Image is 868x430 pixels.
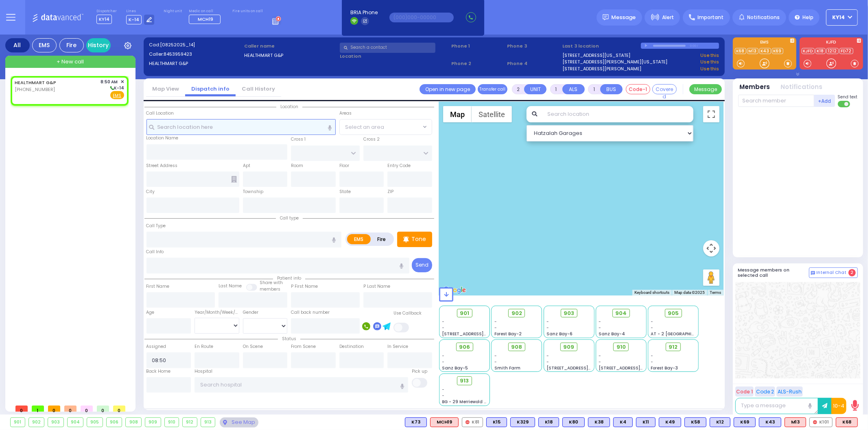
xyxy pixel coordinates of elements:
[735,48,746,54] a: K68
[244,43,337,50] label: Caller name
[164,9,182,14] label: Night unit
[101,79,118,85] span: 8:50 AM
[703,240,719,256] button: Map camera controls
[651,353,654,359] span: -
[735,387,754,397] button: Code 1
[848,269,856,276] span: 2
[340,53,448,60] label: Location
[613,417,633,427] div: K4
[494,325,497,331] span: -
[636,417,656,427] div: BLS
[29,418,44,427] div: 902
[759,417,781,427] div: BLS
[547,365,623,371] span: [STREET_ADDRESS][PERSON_NAME]
[220,417,258,428] div: See map
[442,325,445,331] span: -
[442,331,519,337] span: [STREET_ADDRESS][PERSON_NAME]
[442,393,445,399] span: -
[831,398,846,414] button: 10-4
[507,60,560,67] span: Phone 4
[291,283,318,290] label: P First Name
[759,48,771,54] a: K43
[564,309,574,317] span: 903
[826,48,839,54] a: 1212
[276,215,303,221] span: Call type
[651,325,654,331] span: -
[684,417,706,427] div: BLS
[836,417,858,427] div: ALS
[387,343,408,350] label: In Service
[460,309,469,317] span: 901
[599,365,676,371] span: [STREET_ADDRESS][PERSON_NAME]
[562,84,585,94] button: ALS
[87,418,103,427] div: 905
[11,418,25,427] div: 901
[538,417,559,427] div: K18
[243,343,263,350] label: On Scene
[420,84,476,94] a: Open in new page
[703,106,719,122] button: Toggle fullscreen view
[524,84,547,94] button: UNIT
[755,387,775,397] button: Code 2
[183,418,197,427] div: 912
[165,418,179,427] div: 910
[811,271,815,275] img: comment-alt.png
[816,48,826,54] a: K18
[689,84,722,94] button: Message
[507,43,560,50] span: Phone 3
[833,14,845,21] span: KY14
[411,235,426,243] p: Tone
[747,48,759,54] a: M13
[494,359,497,365] span: -
[291,163,303,169] label: Room
[260,280,283,286] small: Share with
[651,359,654,365] span: -
[15,406,28,412] span: 0
[738,95,814,107] input: Search member
[651,319,654,325] span: -
[697,14,724,21] span: Important
[146,223,166,229] label: Call Type
[700,65,719,72] a: Use this
[734,417,756,427] div: BLS
[740,83,770,92] button: Members
[838,94,858,100] span: Send text
[412,368,427,375] label: Pick up
[387,163,411,169] label: Entry Code
[126,15,142,24] span: K-14
[15,86,55,93] span: [PHONE_NUMBER]
[563,43,641,50] label: Last 3 location
[146,368,171,375] label: Back Home
[538,417,559,427] div: BLS
[652,84,677,94] button: Covered
[478,84,507,94] button: Transfer call
[86,38,111,52] a: History
[494,331,522,337] span: Forest Bay-2
[700,59,719,65] a: Use this
[195,377,408,393] input: Search hospital
[350,9,378,16] span: BRIA Phone
[564,343,575,351] span: 909
[547,325,549,331] span: -
[442,387,445,393] span: -
[668,309,679,317] span: 905
[599,359,601,365] span: -
[347,234,371,244] label: EMS
[443,106,472,122] button: Show street map
[164,51,192,57] span: 8453959423
[340,43,435,53] input: Search a contact
[291,309,330,316] label: Call back number
[669,343,678,351] span: 912
[149,41,242,48] label: Cad:
[814,95,835,107] button: +Add
[244,52,337,59] label: HEALTHMART G&P
[738,267,809,278] h5: Message members on selected call
[809,267,858,278] button: Internal Chat 2
[96,9,117,14] label: Dispatcher
[232,9,263,14] label: Fire units on call
[800,40,863,46] label: KJFD
[441,285,468,295] img: Google
[430,417,459,427] div: MCH19
[387,189,394,195] label: ZIP
[146,283,170,290] label: First Name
